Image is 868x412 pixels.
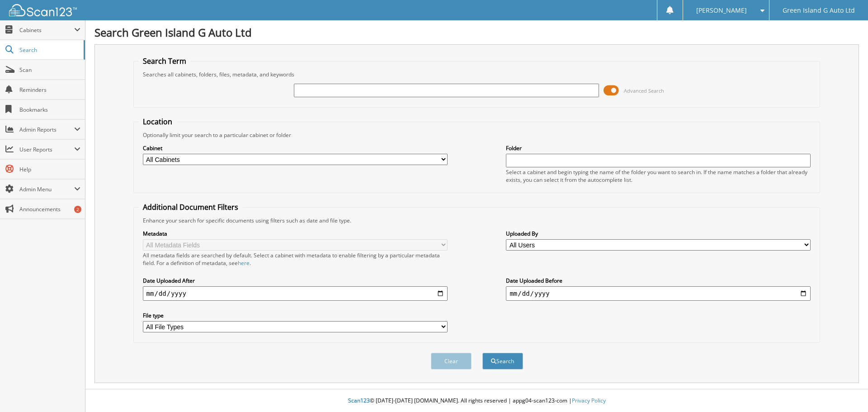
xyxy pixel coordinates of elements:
[138,202,243,212] legend: Additional Document Filters
[624,87,664,94] span: Advanced Search
[19,106,80,114] span: Bookmarks
[506,230,811,237] label: Uploaded By
[783,8,855,13] span: Green Island G Auto Ltd
[143,277,448,284] label: Date Uploaded After
[143,144,448,152] label: Cabinet
[19,46,79,54] span: Search
[348,397,370,404] span: Scan123
[138,117,177,127] legend: Location
[94,25,859,40] h1: Search Green Island G Auto Ltd
[572,397,606,404] a: Privacy Policy
[431,353,472,369] button: Clear
[74,206,81,213] div: 2
[19,185,74,193] span: Admin Menu
[138,217,816,224] div: Enhance your search for specific documents using filters such as date and file type.
[238,259,250,267] a: here
[85,390,868,412] div: © [DATE]-[DATE] [DOMAIN_NAME]. All rights reserved | appg04-scan123-com |
[143,230,448,237] label: Metadata
[143,312,448,319] label: File type
[506,144,811,152] label: Folder
[138,71,816,78] div: Searches all cabinets, folders, files, metadata, and keywords
[143,286,448,301] input: start
[19,166,80,173] span: Help
[19,205,80,213] span: Announcements
[138,131,816,139] div: Optionally limit your search to a particular cabinet or folder
[138,56,191,66] legend: Search Term
[143,251,448,267] div: All metadata fields are searched by default. Select a cabinet with metadata to enable filtering b...
[19,86,80,94] span: Reminders
[19,146,74,153] span: User Reports
[19,126,74,133] span: Admin Reports
[482,353,523,369] button: Search
[19,66,80,74] span: Scan
[506,286,811,301] input: end
[19,26,74,34] span: Cabinets
[506,168,811,184] div: Select a cabinet and begin typing the name of the folder you want to search in. If the name match...
[506,277,811,284] label: Date Uploaded Before
[696,8,747,13] span: [PERSON_NAME]
[9,4,77,16] img: scan123-logo-white.svg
